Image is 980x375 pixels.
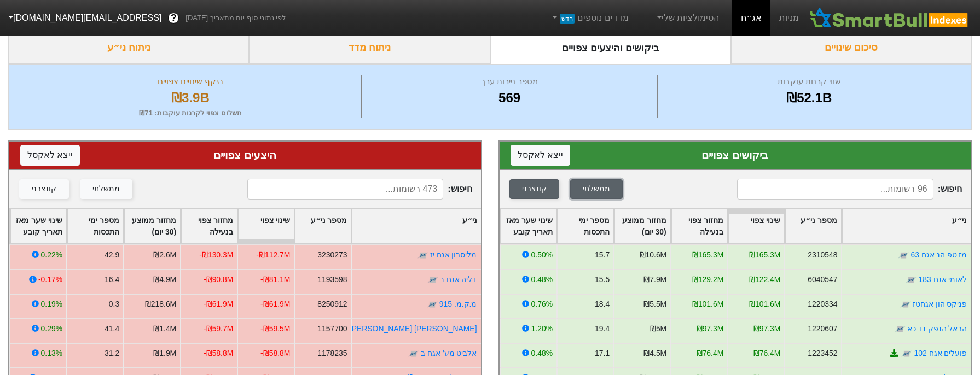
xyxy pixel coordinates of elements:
div: ₪3.9B [22,88,358,108]
div: 1178235 [317,348,347,359]
a: לאומי אגח 183 [918,275,967,284]
div: ₪7.9M [643,274,666,285]
div: ₪165.3M [749,249,780,261]
div: 3230273 [317,249,347,261]
a: מדדים נוספיםחדש [546,7,633,29]
div: שווי קרנות עוקבות [660,75,958,88]
img: tase link [894,324,905,335]
div: 41.4 [105,323,119,335]
div: ₪165.3M [692,249,723,261]
a: אלביט מע' אגח ב [421,349,477,358]
div: 1223452 [808,348,837,359]
div: ₪10.6M [639,249,666,261]
div: ביקושים צפויים [511,147,960,163]
div: Toggle SortBy [67,209,123,243]
div: Toggle SortBy [124,209,180,243]
div: Toggle SortBy [500,209,556,243]
div: ₪122.4M [749,274,780,285]
div: 15.7 [595,249,610,261]
a: מליסרון אגח יז [430,250,477,259]
input: 473 רשומות... [247,179,443,200]
div: -₪61.9M [204,298,233,310]
div: Toggle SortBy [842,209,971,243]
div: היקף שינויים צפויים [22,75,358,88]
div: היצעים צפויים [20,147,470,163]
div: ₪4.9M [153,274,176,285]
button: ייצא לאקסל [20,145,80,166]
img: tase link [408,348,419,359]
div: 0.76% [531,298,552,310]
button: ממשלתי [80,179,132,199]
span: לפי נתוני סוף יום מתאריך [DATE] [185,13,286,24]
div: ₪5.5M [643,298,666,310]
a: מ.ק.מ. 915 [439,300,477,308]
a: מז טפ הנ אגח 63 [911,250,967,259]
div: ממשלתי [583,183,610,195]
div: ₪52.1B [660,88,958,108]
a: הסימולציות שלי [651,7,724,29]
div: 0.48% [531,274,552,285]
a: [PERSON_NAME] [PERSON_NAME] ז [345,324,477,333]
div: 0.50% [531,249,552,261]
div: 1193598 [317,274,347,285]
input: 96 רשומות... [737,179,933,200]
div: תשלום צפוי לקרנות עוקבות : ₪71 [22,108,358,119]
div: ₪76.4M [696,348,723,359]
div: Toggle SortBy [181,209,237,243]
div: -₪130.3M [199,249,233,261]
div: -₪58.8M [204,348,233,359]
span: ? [171,11,177,26]
div: ₪76.4M [753,348,780,359]
div: ממשלתי [92,183,120,195]
div: Toggle SortBy [614,209,670,243]
img: tase link [900,299,911,310]
div: ₪1.4M [153,323,176,335]
div: 18.4 [595,298,610,310]
img: tase link [427,299,438,310]
div: -₪90.8M [204,274,233,285]
div: 0.48% [531,348,552,359]
a: פועלים אגח 102 [914,349,967,358]
img: tase link [901,348,912,359]
img: tase link [906,274,917,285]
div: -₪59.7M [204,323,233,335]
div: סיכום שינויים [731,32,972,64]
img: tase link [417,250,428,261]
div: 0.13% [41,348,62,359]
div: 31.2 [105,348,119,359]
div: ניתוח ני״ע [8,32,249,64]
div: קונצרני [32,183,56,195]
div: 8250912 [317,298,347,310]
a: פניקס הון אגחטז [912,300,967,308]
div: 1157700 [317,323,347,335]
div: -₪81.1M [260,274,290,285]
div: Toggle SortBy [352,209,480,243]
div: ₪218.6M [145,298,176,310]
div: 2310548 [808,249,837,261]
img: tase link [898,250,909,261]
div: 1220607 [808,323,837,335]
span: חיפוש : [247,179,472,200]
div: Toggle SortBy [295,209,351,243]
div: ₪2.6M [153,249,176,261]
div: Toggle SortBy [671,209,727,243]
div: ביקושים והיצעים צפויים [490,32,731,64]
div: ₪5M [650,323,666,335]
div: -0.17% [38,274,62,285]
div: קונצרני [522,183,547,195]
div: Toggle SortBy [728,209,784,243]
div: ₪101.6M [749,298,780,310]
div: ₪4.5M [643,348,666,359]
div: -₪112.7M [256,249,290,261]
a: דליה אגח ב [440,275,477,284]
div: 0.29% [41,323,62,335]
div: 6040547 [808,274,837,285]
a: הראל הנפק נד כא [907,324,967,333]
div: -₪58.8M [260,348,290,359]
button: ממשלתי [570,179,623,199]
div: ₪129.2M [692,274,723,285]
div: 19.4 [595,323,610,335]
span: חיפוש : [737,179,962,200]
div: 15.5 [595,274,610,285]
div: ₪97.3M [753,323,780,335]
